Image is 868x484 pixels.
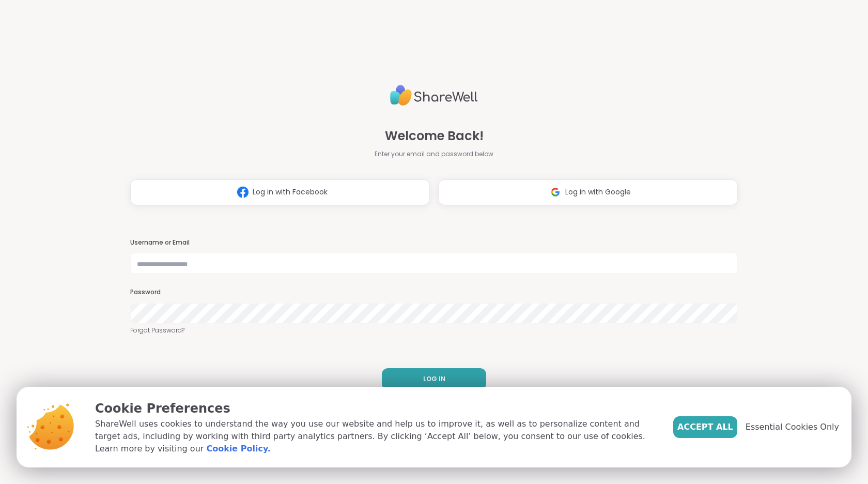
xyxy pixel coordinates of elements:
span: Essential Cookies Only [746,421,839,433]
img: ShareWell Logo [390,81,478,110]
span: Enter your email and password below [375,149,493,159]
button: Log in with Google [438,179,738,205]
button: Log in with Facebook [130,179,430,205]
a: Forgot Password? [130,326,738,335]
p: ShareWell uses cookies to understand the way you use our website and help us to improve it, as we... [95,418,657,455]
p: Cookie Preferences [95,399,657,418]
span: Welcome Back! [385,127,484,145]
span: Accept All [677,421,733,433]
h3: Password [130,288,738,297]
h3: Username or Email [130,238,738,247]
button: Accept All [673,416,737,438]
a: Cookie Policy. [206,443,270,455]
span: Log in with Google [565,187,631,198]
button: LOG IN [382,368,486,390]
img: ShareWell Logomark [233,183,253,202]
span: Log in with Facebook [253,187,328,198]
img: ShareWell Logomark [546,183,565,202]
span: LOG IN [423,374,445,384]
